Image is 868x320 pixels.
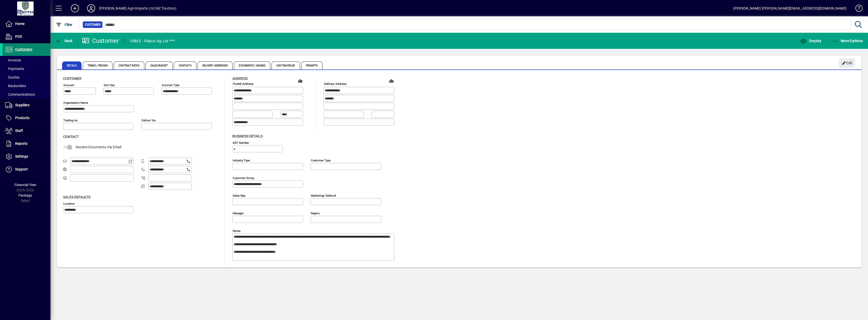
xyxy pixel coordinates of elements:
button: Back [55,36,74,45]
span: Customer [63,77,82,81]
mat-label: GST Number [233,141,249,144]
span: Quotes [5,75,19,79]
span: Customer [85,22,100,27]
span: Enquiry [800,39,821,43]
button: Profile [83,4,99,13]
span: Staff [15,129,23,133]
span: Sales defaults [63,195,90,199]
span: Documents / Images [234,61,270,69]
span: Contact [63,135,79,139]
div: Customer [82,37,119,45]
mat-label: Industry type [233,158,250,162]
span: POS [15,34,22,39]
mat-label: Marketing/ Referral [311,194,336,197]
span: Backorders [5,84,26,88]
span: Package [18,193,32,197]
a: Quotes [3,73,50,82]
span: Custom Fields [272,61,300,69]
mat-label: Trading as [63,119,77,122]
span: Suppliers [15,103,30,107]
span: Sales Budget [146,61,173,69]
mat-label: Account [63,83,74,87]
span: Delivery Addresses [198,61,233,69]
button: More Options [831,36,864,45]
a: Invoices [3,56,50,64]
span: Address [232,77,248,81]
a: Payments [3,64,50,73]
span: Terms / Pricing [83,61,113,69]
span: More Options [832,39,863,43]
div: [PERSON_NAME] [PERSON_NAME][EMAIL_ADDRESS][DOMAIN_NAME] [733,4,847,12]
a: Suppliers [3,99,50,112]
mat-label: Sort key [104,83,115,87]
mat-label: Customer type [311,158,331,162]
span: Contract Rates [114,61,144,69]
span: Settings [15,154,28,158]
a: Reports [3,137,50,150]
span: Support [15,167,28,171]
a: Support [3,163,50,176]
a: POS [3,30,50,43]
button: Edit [839,58,855,67]
mat-label: Organisation name [63,101,88,104]
a: View on map [387,77,395,85]
mat-label: Account Type [162,83,179,87]
button: Add [67,4,83,13]
a: Knowledge Base [852,1,862,17]
span: Reports [15,141,28,146]
span: Business details [232,134,263,138]
span: Payments [5,67,24,71]
a: Backorders [3,82,50,90]
span: Communications [5,92,35,96]
span: Financial Year [14,183,36,187]
a: Products [3,112,50,124]
span: Details [62,61,82,69]
button: Enquiry [799,36,823,45]
span: Edit [842,59,853,67]
mat-label: Customer group [233,176,254,180]
div: [PERSON_NAME] Agri-Imports Ltd (NZ Tractors) [99,4,176,12]
span: Contacts [174,61,196,69]
a: Settings [3,150,50,163]
span: Products [15,116,30,120]
span: Customers [15,47,32,51]
a: Communications [3,90,50,99]
mat-label: Notes [233,229,240,232]
mat-label: Region [311,211,320,215]
mat-label: Sales rep [233,194,245,197]
a: Staff [3,125,50,137]
span: Invoices [5,58,21,62]
a: View on map [296,77,304,85]
mat-label: Location [63,202,75,205]
span: Prompts [301,61,323,69]
app-page-header-button: Back [50,36,78,45]
mat-label: Deliver via [142,119,155,122]
mat-label: Manager [233,211,244,215]
a: Home [3,18,50,30]
span: Back [56,39,73,43]
span: Filter [56,23,73,27]
button: Filter [55,20,74,29]
div: 10862 - Rabco Ag Ltd *** [129,37,175,45]
span: Home [15,22,24,26]
span: Receive Documents Via Email [76,145,121,149]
